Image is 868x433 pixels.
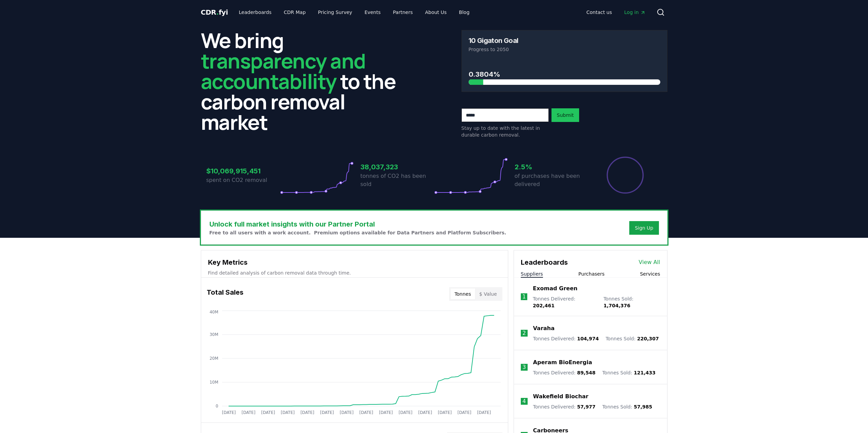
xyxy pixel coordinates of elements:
[420,6,452,18] a: About Us
[361,172,434,188] p: tonnes of CO2 has been sold
[208,257,501,267] h3: Key Metrics
[359,6,386,18] a: Events
[624,9,645,16] span: Log in
[461,125,549,138] p: Stay up to date with the latest in durable carbon removal.
[233,6,277,18] a: Leaderboards
[359,410,373,415] tspan: [DATE]
[521,270,543,277] button: Suppliers
[523,397,526,405] p: 4
[312,6,357,18] a: Pricing Survey
[281,410,295,415] tspan: [DATE]
[209,229,506,236] p: Free to all users with a work account. Premium options available for Data Partners and Platform S...
[300,410,314,415] tspan: [DATE]
[577,336,599,341] span: 104,974
[206,176,280,184] p: spent on CO2 removal
[201,7,228,17] a: CDR.fyi
[261,410,275,415] tspan: [DATE]
[577,404,595,409] span: 57,977
[361,162,434,172] h3: 38,037,323
[606,335,659,342] p: Tonnes Sold :
[640,270,660,277] button: Services
[634,370,656,375] span: 121,433
[209,380,218,385] tspan: 10M
[216,404,218,408] tspan: 0
[222,410,236,415] tspan: [DATE]
[533,324,555,333] a: Varaha
[340,410,354,415] tspan: [DATE]
[533,403,595,410] p: Tonnes Delivered :
[477,410,491,415] tspan: [DATE]
[577,370,595,375] span: 89,548
[206,166,280,176] h3: $10,069,915,451
[515,172,588,188] p: of purchases have been delivered
[602,403,652,410] p: Tonnes Sold :
[379,410,393,415] tspan: [DATE]
[208,269,501,276] p: Find detailed analysis of carbon removal data through time.
[551,108,579,122] button: Submit
[201,30,407,132] h2: We bring to the carbon removal market
[619,6,651,18] a: Log in
[320,410,334,415] tspan: [DATE]
[201,47,366,95] span: transparency and accountability
[634,404,652,409] span: 57,985
[515,162,588,172] h3: 2.5%
[533,369,595,376] p: Tonnes Delivered :
[278,6,311,18] a: CDR Map
[533,295,597,309] p: Tonnes Delivered :
[418,410,432,415] tspan: [DATE]
[578,270,605,277] button: Purchasers
[201,8,228,16] span: CDR fyi
[639,258,660,266] a: View All
[207,287,244,301] h3: Total Sales
[533,284,577,293] a: Exomad Green
[533,303,555,308] span: 202,461
[387,6,418,18] a: Partners
[469,37,518,44] h3: 10 Gigaton Goal
[454,6,475,18] a: Blog
[451,289,475,299] button: Tonnes
[533,392,588,401] a: Wakefield Biochar
[469,69,660,79] h3: 0.3804%
[216,8,219,16] span: .
[581,6,651,18] nav: Main
[438,410,452,415] tspan: [DATE]
[523,329,526,337] p: 2
[581,6,617,18] a: Contact us
[398,410,412,415] tspan: [DATE]
[523,363,526,371] p: 3
[629,221,659,235] button: Sign Up
[209,332,218,337] tspan: 30M
[475,289,501,299] button: $ Value
[241,410,255,415] tspan: [DATE]
[209,219,506,229] h3: Unlock full market insights with our Partner Portal
[457,410,471,415] tspan: [DATE]
[602,369,656,376] p: Tonnes Sold :
[209,310,218,314] tspan: 40M
[603,303,630,308] span: 1,704,376
[469,46,660,53] p: Progress to 2050
[637,336,659,341] span: 220,307
[522,293,526,301] p: 1
[209,356,218,361] tspan: 20M
[233,6,475,18] nav: Main
[533,358,592,367] a: Aperam BioEnergia
[533,335,599,342] p: Tonnes Delivered :
[606,156,644,194] div: Percentage of sales delivered
[635,225,653,231] a: Sign Up
[521,257,568,267] h3: Leaderboards
[603,295,660,309] p: Tonnes Sold :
